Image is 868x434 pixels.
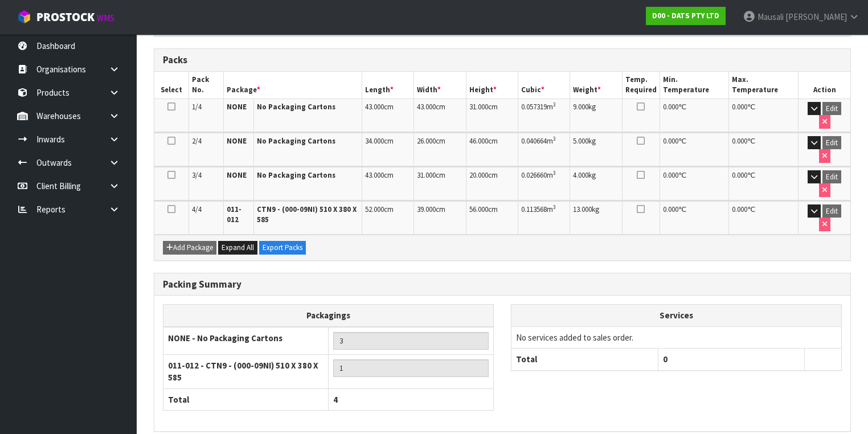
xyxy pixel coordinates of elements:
[222,243,254,252] span: Expand All
[518,201,570,235] td: m
[732,102,747,112] span: 0.000
[414,201,466,235] td: cm
[257,204,357,224] strong: CTN9 - (000-09NI) 510 X 380 X 585
[224,72,362,99] th: Package
[365,136,384,146] span: 34.000
[168,333,282,343] strong: NONE - No Packaging Cartons
[218,241,257,255] button: Expand All
[822,170,841,184] button: Edit
[518,167,570,200] td: m
[553,135,556,142] sup: 3
[663,170,678,180] span: 0.000
[553,169,556,177] sup: 3
[417,102,436,112] span: 43.000
[417,170,436,180] span: 31.000
[573,102,588,112] span: 9.000
[466,167,518,200] td: cm
[511,349,658,370] th: Total
[573,170,588,180] span: 4.000
[257,136,335,146] strong: No Packaging Cartons
[732,136,747,146] span: 0.000
[553,101,556,108] sup: 3
[660,167,729,200] td: ℃
[362,201,414,235] td: cm
[36,10,95,24] span: ProStock
[414,99,466,132] td: cm
[663,102,678,112] span: 0.000
[154,72,189,99] th: Select
[570,201,622,235] td: kg
[729,133,799,166] td: ℃
[758,11,784,22] span: Mausali
[729,167,799,200] td: ℃
[553,203,556,211] sup: 3
[362,99,414,132] td: cm
[257,102,335,112] strong: No Packaging Cartons
[570,99,622,132] td: kg
[660,99,729,132] td: ℃
[570,72,622,99] th: Weight
[466,201,518,235] td: cm
[822,136,841,150] button: Edit
[365,204,384,214] span: 52.000
[785,11,847,22] span: [PERSON_NAME]
[729,72,799,99] th: Max. Temperature
[192,102,202,112] span: 1/4
[417,204,436,214] span: 39.000
[17,10,31,24] img: cube-alt.png
[518,133,570,166] td: m
[163,388,329,410] th: Total
[227,170,247,180] strong: NONE
[163,241,216,255] button: Add Package
[469,102,488,112] span: 31.000
[822,204,841,218] button: Edit
[466,99,518,132] td: cm
[414,72,466,99] th: Width
[469,204,488,214] span: 56.000
[414,133,466,166] td: cm
[192,204,202,214] span: 4/4
[192,170,202,180] span: 3/4
[511,305,841,326] th: Services
[822,102,841,116] button: Edit
[663,204,678,214] span: 0.000
[521,102,547,112] span: 0.057319
[417,136,436,146] span: 26.000
[168,360,318,383] strong: 011-012 - CTN9 - (000-09NI) 510 X 380 X 585
[570,133,622,166] td: kg
[573,136,588,146] span: 5.000
[521,170,547,180] span: 0.026660
[570,167,622,200] td: kg
[521,204,547,214] span: 0.113568
[469,136,488,146] span: 46.000
[622,72,660,99] th: Temp. Required
[227,204,241,224] strong: 011-012
[646,7,726,25] a: D00 - DATS PTY LTD
[362,72,414,99] th: Length
[511,326,841,348] td: No services added to sales order.
[163,305,494,327] th: Packagings
[729,201,799,235] td: ℃
[257,170,335,180] strong: No Packaging Cartons
[663,136,678,146] span: 0.000
[333,394,338,405] span: 4
[227,102,247,112] strong: NONE
[518,72,570,99] th: Cubic
[466,133,518,166] td: cm
[660,201,729,235] td: ℃
[652,11,719,21] strong: D00 - DATS PTY LTD
[660,133,729,166] td: ℃
[732,170,747,180] span: 0.000
[227,136,247,146] strong: NONE
[97,13,114,23] small: WMS
[799,72,850,99] th: Action
[365,170,384,180] span: 43.000
[163,55,842,65] h3: Packs
[469,170,488,180] span: 20.000
[192,136,202,146] span: 2/4
[163,279,842,290] h3: Packing Summary
[521,136,547,146] span: 0.040664
[259,241,306,255] button: Export Packs
[660,72,729,99] th: Min. Temperature
[362,133,414,166] td: cm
